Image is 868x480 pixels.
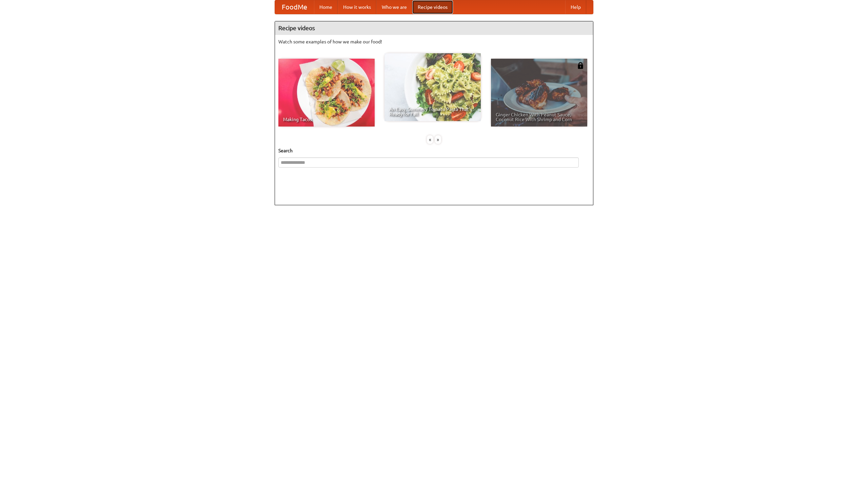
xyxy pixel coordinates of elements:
h4: Recipe videos [275,21,593,35]
a: Recipe videos [412,0,453,14]
h5: Search [278,147,590,154]
a: Help [565,0,586,14]
span: An Easy, Summery Tomato Pasta That's Ready for Fall [389,107,476,116]
a: FoodMe [275,0,314,14]
div: » [435,135,441,144]
a: Home [314,0,338,14]
img: 483408.png [577,62,584,69]
a: Making Tacos [278,59,375,127]
div: « [427,135,433,144]
a: How it works [338,0,376,14]
a: An Easy, Summery Tomato Pasta That's Ready for Fall [384,53,481,121]
a: Who we are [376,0,412,14]
p: Watch some examples of how we make our food! [278,38,590,45]
span: Making Tacos [283,117,370,122]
